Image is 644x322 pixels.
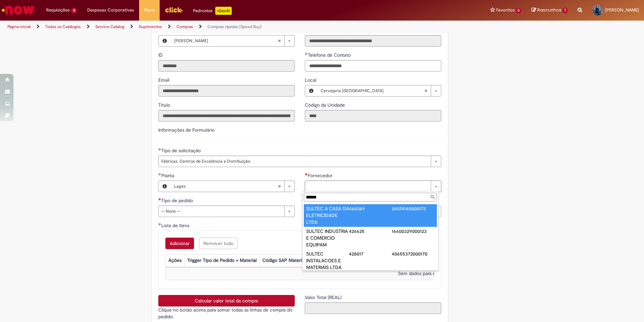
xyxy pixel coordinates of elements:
[306,205,349,225] div: SULTEC A CASA DA ELETRICIDADE LTDA
[392,205,434,212] div: 24074140000172
[306,228,349,248] div: SULTEC INDUSTRIA E COMERCIO EQUIPAM
[349,228,392,235] div: 426625
[349,250,392,257] div: 428017
[392,228,434,235] div: 16600329000123
[306,250,349,271] div: SULTEC INSTALACOES E MATERIAIS LTDA
[392,250,434,257] div: 40655372000170
[302,203,438,270] ul: Fornecedor
[349,205,392,212] div: 468269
